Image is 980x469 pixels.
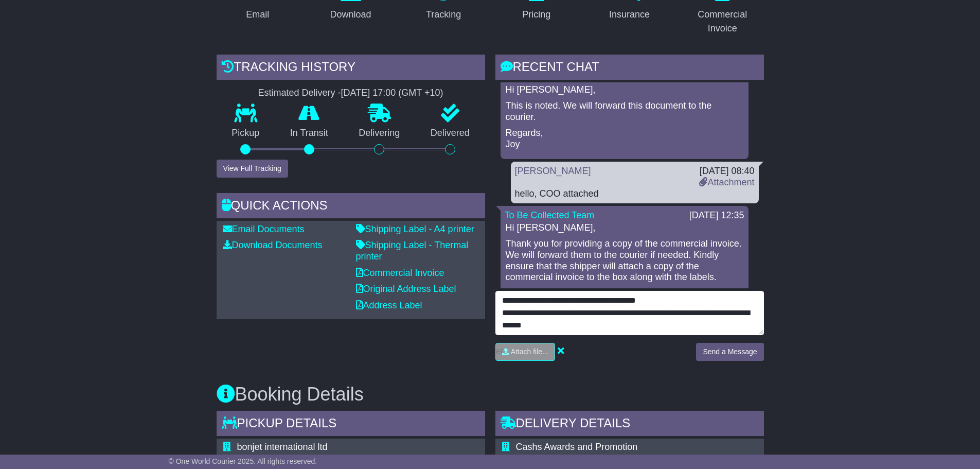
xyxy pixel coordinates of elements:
[330,8,371,22] div: Download
[515,188,755,200] div: hello, COO attached
[217,160,288,178] button: View Full Tracking
[516,442,638,452] span: Cashs Awards and Promotion
[217,55,485,82] div: Tracking history
[506,100,743,123] p: This is noted. We will forward this document to the courier.
[609,8,650,22] div: Insurance
[688,8,757,36] div: Commercial Invoice
[522,8,550,22] div: Pricing
[506,84,743,96] p: Hi [PERSON_NAME],
[506,288,743,300] p: Regards,
[426,8,461,22] div: Tracking
[237,442,328,452] span: bonjet international ltd
[495,55,764,82] div: RECENT CHAT
[515,166,591,176] a: [PERSON_NAME]
[217,128,275,139] p: Pickup
[223,224,305,234] a: Email Documents
[495,411,764,439] div: Delivery Details
[506,222,743,234] p: Hi [PERSON_NAME],
[356,268,444,278] a: Commercial Invoice
[356,300,422,310] a: Address Label
[217,88,485,99] div: Estimated Delivery -
[506,128,743,150] p: Regards, Joy
[217,411,485,439] div: Pickup Details
[505,72,595,82] a: To Be Collected Team
[696,343,763,361] button: Send a Message
[699,166,754,177] div: [DATE] 08:40
[506,238,743,283] p: Thank you for providing a copy of the commercial invoice. We will forward them to the courier if ...
[689,210,744,221] div: [DATE] 12:35
[356,224,474,234] a: Shipping Label - A4 printer
[246,8,269,22] div: Email
[699,177,754,187] a: Attachment
[217,193,485,221] div: Quick Actions
[356,284,456,294] a: Original Address Label
[223,240,323,250] a: Download Documents
[415,128,485,139] p: Delivered
[217,384,764,405] h3: Booking Details
[169,457,317,465] span: © One World Courier 2025. All rights reserved.
[356,240,469,262] a: Shipping Label - Thermal printer
[505,210,595,220] a: To Be Collected Team
[344,128,416,139] p: Delivering
[275,128,344,139] p: In Transit
[341,88,443,99] div: [DATE] 17:00 (GMT +10)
